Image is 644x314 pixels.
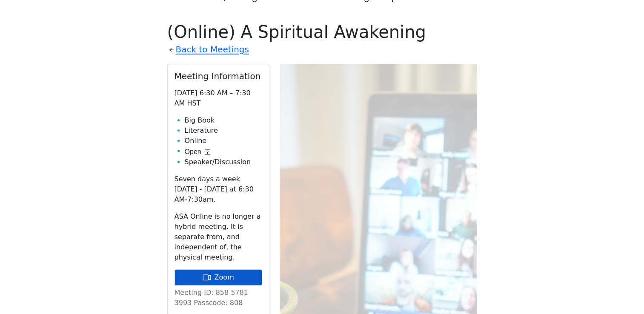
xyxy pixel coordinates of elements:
[175,88,262,108] p: [DATE] 6:30 AM – 7:30 AM HST
[185,147,201,157] span: Open
[175,211,262,263] p: ASA Online is no longer a hybrid meeting. It is separate from, and independent of, the physical m...
[167,22,477,42] h1: (Online) A Spiritual Awakening
[175,174,262,205] p: Seven days a week [DATE] - [DATE] at 6:30 AM-7:30am.
[185,147,210,157] button: Open
[175,71,262,81] h2: Meeting Information
[185,136,262,146] li: Online
[185,126,262,136] li: Literature
[175,288,262,308] p: Meeting ID: 858 5781 3993 Passcode: 808
[185,157,262,167] li: Speaker/Discussion
[176,42,249,57] a: Back to Meetings
[185,115,262,126] li: Big Book
[175,269,262,285] a: Zoom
